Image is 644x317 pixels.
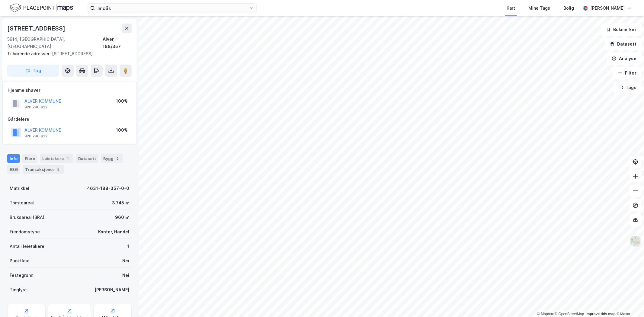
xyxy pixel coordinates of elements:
[116,126,128,134] div: 100%
[95,286,129,293] div: [PERSON_NAME]
[103,36,132,50] div: Alver, 188/357
[24,105,47,110] div: 920 290 922
[10,185,29,192] div: Matrikkel
[10,214,44,221] div: Bruksareal (BRA)
[10,199,34,207] div: Tomteareal
[555,312,584,316] a: OpenStreetMap
[56,166,62,172] div: 5
[601,24,642,36] button: Bokmerker
[7,24,66,33] div: [STREET_ADDRESS]
[22,154,37,163] div: Eiere
[10,272,33,279] div: Festegrunn
[10,3,73,13] img: logo.f888ab2527a4732fd821a326f86c7f29.svg
[122,272,129,279] div: Nei
[7,36,103,50] div: 5914, [GEOGRAPHIC_DATA], [GEOGRAPHIC_DATA]
[10,286,27,293] div: Tinglyst
[7,65,59,77] button: Tag
[537,312,554,316] a: Mapbox
[613,67,642,79] button: Filter
[586,312,616,316] a: Improve this map
[127,243,129,250] div: 1
[23,165,64,174] div: Transaksjoner
[116,98,128,105] div: 100%
[10,228,40,235] div: Eiendomstype
[614,82,642,94] button: Tags
[528,5,550,12] div: Mine Tags
[10,257,30,264] div: Punktleie
[614,288,644,317] iframe: Chat Widget
[101,154,123,163] div: Bygg
[115,155,121,162] div: 2
[95,4,249,13] input: Søk på adresse, matrikkel, gårdeiere, leietakere eller personer
[7,165,20,174] div: ESG
[507,5,515,12] div: Kart
[614,288,644,317] div: Kontrollprogram for chat
[8,87,131,94] div: Hjemmelshaver
[7,51,52,56] span: Tilhørende adresser:
[7,50,127,57] div: [STREET_ADDRESS]
[76,154,98,163] div: Datasett
[112,199,129,207] div: 3 745 ㎡
[630,236,641,247] img: Z
[115,214,129,221] div: 960 ㎡
[563,5,574,12] div: Bolig
[590,5,625,12] div: [PERSON_NAME]
[10,243,44,250] div: Antall leietakere
[8,116,131,123] div: Gårdeiere
[65,155,71,162] div: 1
[7,154,20,163] div: Info
[607,53,642,65] button: Analyse
[605,38,642,50] button: Datasett
[122,257,129,264] div: Nei
[24,134,47,139] div: 920 290 922
[87,185,129,192] div: 4631-188-357-0-0
[98,228,129,235] div: Kontor, Handel
[40,154,73,163] div: Leietakere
